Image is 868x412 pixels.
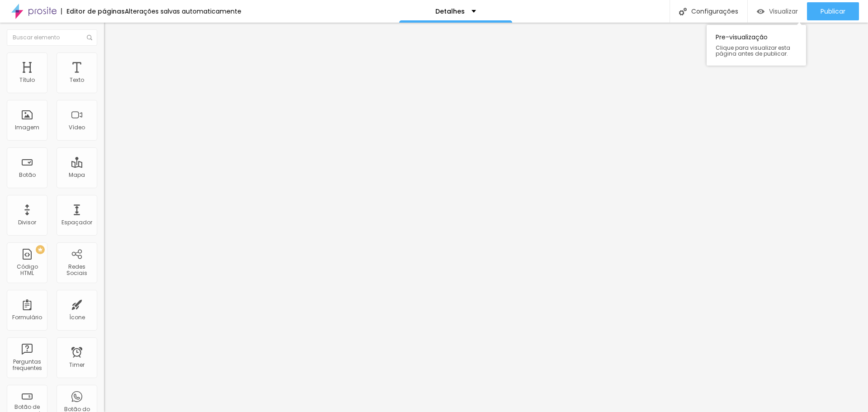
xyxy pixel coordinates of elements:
div: Divisor [18,219,36,226]
span: Visualizar [769,8,798,15]
button: Visualizar [748,2,807,20]
div: Pre-visualização [707,25,806,66]
span: Publicar [821,8,845,15]
iframe: Editor [104,23,868,412]
div: Editor de páginas [61,8,125,14]
div: Espaçador [61,219,92,226]
p: Detalhes [435,8,465,14]
div: Texto [70,77,84,83]
img: view-1.svg [757,8,764,15]
div: Redes Sociais [59,264,94,277]
img: Icone [679,8,687,15]
input: Buscar elemento [7,29,97,46]
img: Icone [87,35,92,40]
div: Código HTML [9,264,45,277]
div: Mapa [69,172,85,178]
div: Imagem [15,124,39,131]
div: Ícone [69,314,85,321]
div: Timer [69,362,85,368]
div: Vídeo [69,124,85,131]
div: Alterações salvas automaticamente [125,8,241,14]
div: Formulário [12,314,42,321]
span: Clique para visualizar esta página antes de publicar. [716,45,797,57]
div: Botão [19,172,36,178]
button: Publicar [807,2,859,20]
div: Título [19,77,35,83]
div: Perguntas frequentes [9,359,45,372]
